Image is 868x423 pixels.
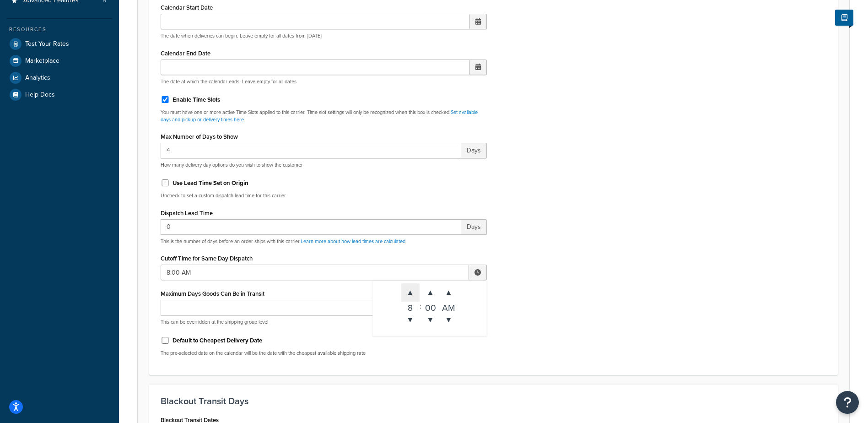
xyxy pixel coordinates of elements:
[161,109,487,123] p: You must have one or more active Time Slots applied to this carrier. Time slot settings will only...
[7,87,112,103] a: Help Docs
[161,350,487,357] p: The pre-selected date on the calendar will be the date with the cheapest available shipping rate
[7,70,112,86] a: Analytics
[440,311,458,329] span: ▼
[161,162,487,168] p: How many delivery day options do you wish to show the customer
[161,50,210,57] label: Calendar End Date
[835,10,853,26] button: Show Help Docs
[161,210,213,217] label: Dispatch Lead Time
[401,311,420,329] span: ▼
[25,57,59,65] span: Marketplace
[161,319,487,325] p: This can be overridden at the shipping group level
[401,302,420,311] div: 8
[161,255,253,262] label: Cutoff Time for Same Day Dispatch
[461,143,487,158] span: Days
[25,74,50,82] span: Analytics
[25,40,69,48] span: Test Your Rates
[161,78,487,85] p: The date at which the calendar ends. Leave empty for all dates
[161,396,826,406] h3: Blackout Transit Days
[173,179,248,187] label: Use Lead Time Set on Origin
[7,53,112,69] a: Marketplace
[440,283,458,302] span: ▲
[421,302,440,311] div: 00
[301,238,407,245] a: Learn more about how lead times are calculated.
[420,283,421,329] div: :
[161,108,478,123] a: Set available days and pickup or delivery times here.
[401,283,420,302] span: ▲
[161,33,487,39] p: The date when deliveries can begin. Leave empty for all dates from [DATE]
[440,302,458,311] div: AM
[173,336,262,345] label: Default to Cheapest Delivery Date
[161,4,213,11] label: Calendar Start Date
[836,391,859,414] button: Open Resource Center
[161,133,238,140] label: Max Number of Days to Show
[161,238,487,245] p: This is the number of days before an order ships with this carrier.
[25,91,55,99] span: Help Docs
[461,219,487,235] span: Days
[421,283,440,302] span: ▲
[421,311,440,329] span: ▼
[173,96,220,104] label: Enable Time Slots
[161,290,264,297] label: Maximum Days Goods Can Be in Transit
[161,192,487,199] p: Uncheck to set a custom dispatch lead time for this carrier
[7,26,112,33] div: Resources
[7,36,112,52] a: Test Your Rates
